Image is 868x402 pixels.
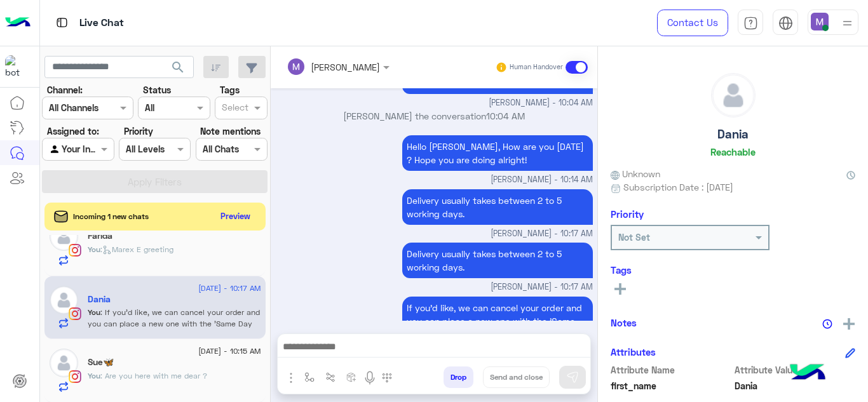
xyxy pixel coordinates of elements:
[88,357,114,368] h5: Sue🦋
[785,351,830,396] img: hulul-logo.png
[69,244,81,257] img: Instagram
[100,245,173,254] span: : Marex E greeting
[566,371,579,384] img: send message
[47,83,83,97] label: Channel:
[712,74,755,117] img: defaultAdmin.png
[88,307,100,317] span: You
[611,208,644,220] h6: Priority
[843,318,855,330] img: add
[50,286,78,314] img: defaultAdmin.png
[611,167,660,180] span: Unknown
[483,366,550,388] button: Send and close
[611,264,855,276] h6: Tags
[839,15,855,31] img: profile
[200,124,261,138] label: Note mentions
[100,371,207,380] span: Are you here with me dear ?
[611,346,656,358] h6: Attributes
[124,124,153,138] label: Priority
[69,370,81,383] img: Instagram
[362,370,377,385] img: send voice note
[198,345,261,357] span: [DATE] - 10:15 AM
[320,366,341,387] button: Trigger scenario
[341,366,362,387] button: create order
[50,349,78,377] img: defaultAdmin.png
[220,83,240,97] label: Tags
[491,281,593,293] span: [PERSON_NAME] - 10:17 AM
[735,379,856,392] span: Dania
[510,62,563,72] small: Human Handover
[382,373,392,383] img: make a call
[738,10,763,36] a: tab
[486,111,525,121] span: 10:04 AM
[402,135,593,171] p: 21/8/2025, 10:14 AM
[5,10,31,36] img: Logo
[73,211,149,222] span: Incoming 1 new chats
[717,127,749,142] h5: Dania
[402,243,593,278] p: 21/8/2025, 10:17 AM
[402,189,593,225] p: 21/8/2025, 10:17 AM
[88,371,100,380] span: You
[215,207,256,225] button: Preview
[50,222,78,251] img: defaultAdmin.png
[491,174,593,186] span: [PERSON_NAME] - 10:14 AM
[735,363,856,377] span: Attribute Value
[611,379,732,392] span: first_name
[811,13,829,30] img: userImage
[346,372,356,382] img: create order
[69,307,81,320] img: Instagram
[657,10,728,36] a: Contact Us
[491,228,593,240] span: [PERSON_NAME] - 10:17 AM
[54,15,70,30] img: tab
[743,16,758,30] img: tab
[325,372,336,382] img: Trigger scenario
[88,231,112,241] h5: Farida
[88,307,260,340] span: If you’d like, we can cancel your order and you can place a new one with the 'Same Day Delivery' ...
[402,297,593,359] p: 21/8/2025, 10:17 AM
[143,83,171,97] label: Status
[822,319,832,329] img: notes
[163,56,194,83] button: search
[42,170,268,193] button: Apply Filters
[299,366,320,387] button: select flow
[88,294,111,305] h5: Dania
[79,15,124,32] p: Live Chat
[88,245,100,254] span: You
[47,124,99,138] label: Assigned to:
[444,366,473,388] button: Drop
[611,317,637,328] h6: Notes
[778,16,793,30] img: tab
[489,97,593,109] span: [PERSON_NAME] - 10:04 AM
[276,109,593,123] p: [PERSON_NAME] the conversation
[611,363,732,377] span: Attribute Name
[170,60,186,75] span: search
[220,100,248,117] div: Select
[198,283,261,294] span: [DATE] - 10:17 AM
[283,370,299,385] img: send attachment
[710,146,756,157] h6: Reachable
[304,372,315,382] img: select flow
[5,55,28,78] img: 317874714732967
[623,180,733,194] span: Subscription Date : [DATE]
